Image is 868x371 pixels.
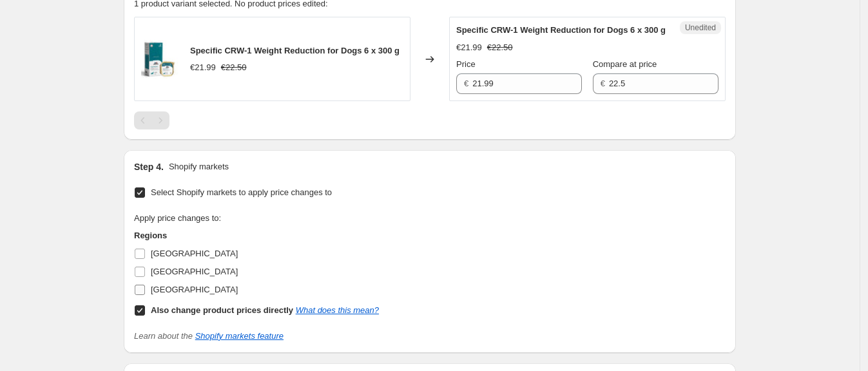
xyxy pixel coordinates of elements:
span: Unedited [685,23,716,33]
div: €21.99 [456,41,482,54]
a: What does this mean? [296,305,379,315]
b: Also change product prices directly [151,305,293,315]
p: Shopify markets [169,160,229,173]
h2: Step 4. [134,160,164,173]
span: Apply price changes to: [134,213,221,223]
span: [GEOGRAPHIC_DATA] [151,249,238,258]
span: € [464,79,468,88]
span: Select Shopify markets to apply price changes to [151,187,332,197]
nav: Pagination [134,111,169,129]
img: specific-crw-weight-reduction_987413c5-2b06-431a-bbee-eb04b034fbe6_80x.jpg [141,40,180,79]
h3: Regions [134,229,379,242]
strike: €22.50 [221,61,247,74]
div: €21.99 [190,61,216,74]
span: € [601,79,605,88]
span: Specific CRW-1 Weight Reduction for Dogs 6 x 300 g [190,46,400,55]
span: Specific CRW-1 Weight Reduction for Dogs 6 x 300 g [456,25,666,35]
span: Price [456,59,476,69]
strike: €22.50 [487,41,513,54]
span: [GEOGRAPHIC_DATA] [151,285,238,294]
span: Compare at price [593,59,657,69]
a: Shopify markets feature [195,331,284,341]
span: [GEOGRAPHIC_DATA] [151,267,238,276]
i: Learn about the [134,331,284,341]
